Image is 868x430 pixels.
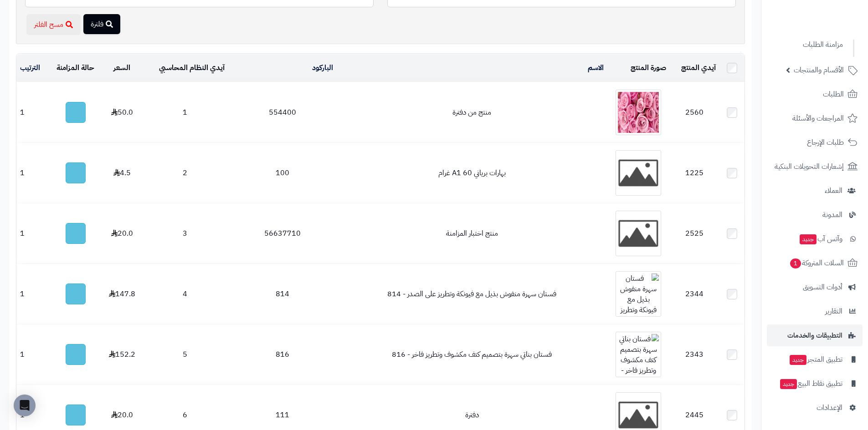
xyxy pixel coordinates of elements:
a: السلات المتروكة1 [767,252,863,274]
a: المدونة [767,204,863,226]
span: أدوات التسويق [803,281,842,293]
img: فستان بناتي سهرة بتصميم كتف مكشوف وتطريز فاخر - 816 [616,332,661,377]
button: مسح الفلتر [26,14,81,35]
td: صورة المنتج [607,54,670,82]
span: جديد [780,379,797,389]
td: منتج اختبار المزامنة [337,203,607,263]
td: السعر [102,54,142,82]
td: 814 [228,264,337,324]
a: الباركود [312,62,333,73]
td: 1 [16,143,49,203]
td: 2560 [670,82,719,142]
td: 1225 [670,143,719,203]
td: آيدي النظام المحاسبي [142,54,228,82]
div: Open Intercom Messenger [14,395,36,416]
td: 1 [142,82,228,142]
td: 2344 [670,264,719,324]
td: 1 [16,82,49,142]
a: التقارير [767,300,863,322]
img: منتج من دفترة [616,90,661,135]
td: 2343 [670,324,719,384]
span: وآتس آب [799,233,842,245]
a: الاسم [588,62,604,73]
img: منتج اختبار المزامنة [616,211,661,256]
td: 3 [142,203,228,263]
td: 5 [142,324,228,384]
a: الطلبات [767,83,863,105]
td: حالة المزامنة [49,54,102,82]
span: المراجعات والأسئلة [792,112,844,125]
span: المدونة [822,208,842,221]
span: تطبيق المتجر [789,353,842,366]
td: 2525 [670,203,719,263]
span: طلبات الإرجاع [807,136,844,149]
a: مزامنة الطلبات [767,35,847,55]
a: إشعارات التحويلات البنكية [767,156,863,177]
a: الترتيب [20,62,40,73]
span: إشعارات التحويلات البنكية [775,160,844,173]
a: العملاء [767,180,863,202]
td: 4 [142,264,228,324]
a: طلبات الإرجاع [767,132,863,153]
a: تطبيق المتجرجديد [767,349,863,370]
td: 4.5 [102,143,142,203]
img: logo-2.png [806,12,859,31]
span: التقارير [825,305,842,318]
span: الإعدادات [817,401,842,414]
a: المراجعات والأسئلة [767,107,863,129]
td: 147.8 [102,264,142,324]
td: 1 [16,264,49,324]
a: وآتس آبجديد [767,228,863,250]
td: منتج من دفترة [337,82,607,142]
td: 816 [228,324,337,384]
a: تطبيق نقاط البيعجديد [767,373,863,395]
span: 1 [790,258,801,269]
td: 1 [16,324,49,384]
td: 100 [228,143,337,203]
a: التطبيقات والخدمات [767,324,863,346]
span: الأقسام والمنتجات [794,64,844,76]
span: العملاء [825,184,842,197]
td: آيدي المنتج [670,54,719,82]
td: 2 [142,143,228,203]
td: 152.2 [102,324,142,384]
td: 56637710 [228,203,337,263]
span: جديد [790,355,806,365]
span: تطبيق نقاط البيع [779,377,842,390]
img: فستان سهرة منفوش بذيل مع فيونكة وتطريز على الصدر - 814 [616,271,661,317]
td: بهارات برياني A1 60 غرام [337,143,607,203]
td: 50.0 [102,82,142,142]
span: التطبيقات والخدمات [787,329,842,342]
button: فلترة [83,14,120,34]
td: فستان بناتي سهرة بتصميم كتف مكشوف وتطريز فاخر - 816 [337,324,607,384]
a: أدوات التسويق [767,276,863,298]
span: جديد [800,234,817,244]
td: 20.0 [102,203,142,263]
span: الطلبات [823,88,844,101]
td: فستان سهرة منفوش بذيل مع فيونكة وتطريز على الصدر - 814 [337,264,607,324]
td: 554400 [228,82,337,142]
img: بهارات برياني A1 60 غرام [616,150,661,196]
span: السلات المتروكة [789,257,844,269]
a: الإعدادات [767,397,863,419]
td: 1 [16,203,49,263]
